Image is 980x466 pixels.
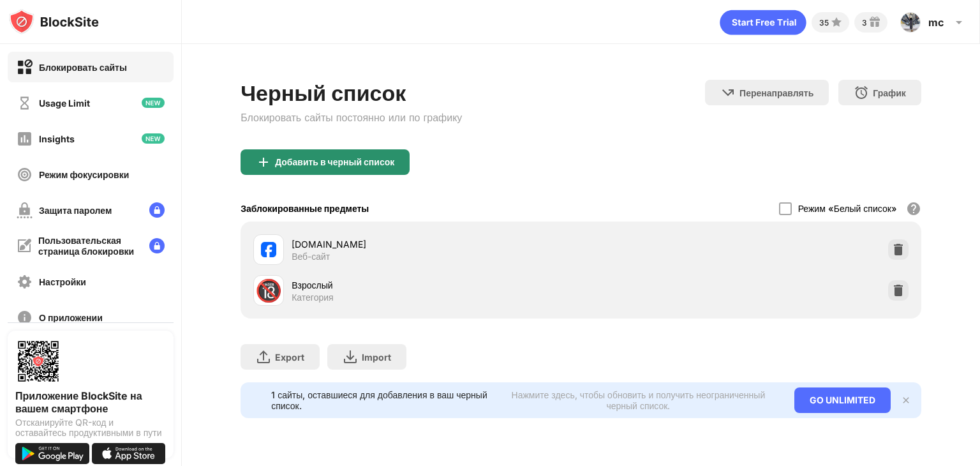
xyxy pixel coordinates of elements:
[15,443,89,464] img: get-it-on-google-play.svg
[241,203,369,214] div: Заблокированные предметы
[867,15,882,30] img: reward-small.svg
[798,203,897,214] div: Режим «Белый список»
[901,395,911,405] img: x-button.svg
[15,417,166,438] div: Отсканируйте QR-код и оставайтесь продуктивными в пути
[498,389,779,411] div: Нажмите здесь, чтобы обновить и получить неограниченный черный список.
[142,133,165,144] img: new-icon.svg
[862,18,867,27] div: 3
[149,202,165,218] img: lock-menu.svg
[720,10,806,35] div: animation
[39,276,86,287] div: Настройки
[9,9,99,34] img: logo-blocksite.svg
[362,352,391,363] div: Import
[17,95,33,111] img: time-usage-off.svg
[15,338,61,384] img: options-page-qr-code.png
[275,157,394,167] div: Добавить в черный список
[292,292,333,303] div: Категория
[739,87,813,98] div: Перенаправлять
[17,59,33,75] img: block-on.svg
[92,443,166,464] img: download-on-the-app-store.svg
[39,169,129,180] div: Режим фокусировки
[17,202,33,218] img: password-protection-off.svg
[292,237,581,251] div: [DOMAIN_NAME]
[928,16,944,29] div: mc
[17,167,33,183] img: focus-off.svg
[39,312,103,323] div: О приложении
[17,310,33,326] img: about-off.svg
[39,205,112,216] div: Защита паролем
[873,87,906,98] div: График
[271,389,490,411] div: 1 сайты, оставшиеся для добавления в ваш черный список.
[39,62,127,73] div: Блокировать сайты
[17,131,33,147] img: insights-off.svg
[149,238,165,253] img: lock-menu.svg
[255,278,282,304] div: 🔞
[17,274,33,290] img: settings-off.svg
[829,15,844,30] img: points-small.svg
[292,251,330,262] div: Веб-сайт
[142,98,165,108] img: new-icon.svg
[261,242,276,257] img: favicons
[241,111,462,124] div: Блокировать сайты постоянно или по графику
[38,235,139,257] div: Пользовательская страница блокировки
[39,133,75,144] div: Insights
[17,238,32,253] img: customize-block-page-off.svg
[15,389,166,415] div: Приложение BlockSite на вашем смартфоне
[819,18,829,27] div: 35
[292,278,581,292] div: Взрослый
[241,80,462,106] div: Черный список
[39,98,90,109] div: Usage Limit
[900,12,921,33] img: ACg8ocIHCvdnERTrVJgRZbOIAHy_LUwfFdFcoSWGM2Y7jFX_pHoGNC0-=s96-c
[275,352,304,363] div: Export
[794,387,891,413] div: GO UNLIMITED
